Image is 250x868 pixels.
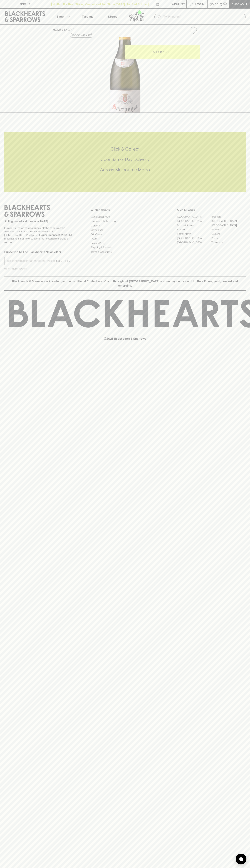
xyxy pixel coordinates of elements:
p: $0.00 [210,2,218,6]
button: Add to wishlist [188,26,198,35]
p: OUR STORES [177,208,246,212]
p: 0 [224,3,226,5]
p: Shop [56,14,64,19]
a: Stores [100,9,125,24]
p: Stores [108,14,117,19]
a: [GEOGRAPHIC_DATA] [177,240,211,245]
a: Braddon [211,215,246,219]
p: OTHER AREAS [91,208,159,212]
p: Wishlist [172,2,185,6]
p: Blackhearts & Sparrows acknowledges the traditional Custodians of land throughout [GEOGRAPHIC_DAT... [7,279,243,288]
a: Privacy Policy [91,241,159,245]
p: Sibling owned and run since [DATE] [4,220,73,223]
a: Prahran [211,236,246,240]
p: We will never spam you [4,267,73,271]
a: [GEOGRAPHIC_DATA] [177,215,211,219]
a: Geelong [211,232,246,236]
img: bubble-icon [239,857,243,861]
p: Checkout [231,2,247,6]
a: Fitzroy [211,228,246,232]
a: Careers [91,223,159,228]
img: 40101.png [50,37,200,113]
a: Brunswick West [177,223,211,228]
div: Call to action block [4,132,246,192]
a: [GEOGRAPHIC_DATA] [211,219,246,223]
a: Shipping Information [91,245,159,250]
p: FIND US [19,2,31,6]
a: Fitzroy North [177,232,211,236]
a: Terms & Conditions [91,250,159,254]
a: HOME [53,28,61,31]
p: It is against the law to sell or supply alcohol to, or to obtain alcohol on behalf of a person un... [4,226,73,244]
a: Gift Cards [91,232,159,236]
button: Add to wishlist [70,33,93,38]
a: Thornbury [211,240,246,245]
p: SUBSCRIBE [56,259,71,263]
a: Bottle Drop FAQ's [91,215,159,219]
a: Tastings [75,9,100,24]
button: SUBSCRIBE [55,257,73,265]
h5: Click & Collect [4,146,246,152]
a: [GEOGRAPHIC_DATA] [211,223,246,228]
input: Try "Pinot noir" [163,14,243,20]
a: [GEOGRAPHIC_DATA] [177,219,211,223]
a: Contact Us [91,228,159,232]
a: [GEOGRAPHIC_DATA] [177,236,211,240]
a: FAQ's [91,237,159,241]
a: Elwood [177,228,211,232]
p: Tastings [82,14,93,19]
h5: Across Melbourne Metro [4,167,246,173]
a: Business & Bulk Gifting [91,219,159,223]
p: Subscribe to The Blackhearts Newsletter [4,250,73,254]
button: Shop [50,9,75,24]
p: Login [195,2,204,6]
p: ADD TO CART [153,50,172,54]
strong: Liquor License #32064953 [39,234,72,236]
a: SHOP [64,28,72,31]
h5: Uber Same-Day Delivery [4,156,246,162]
input: e.g. jane@blackheartsandsparrows.com.au [7,258,55,264]
button: ADD TO CART [125,45,200,59]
